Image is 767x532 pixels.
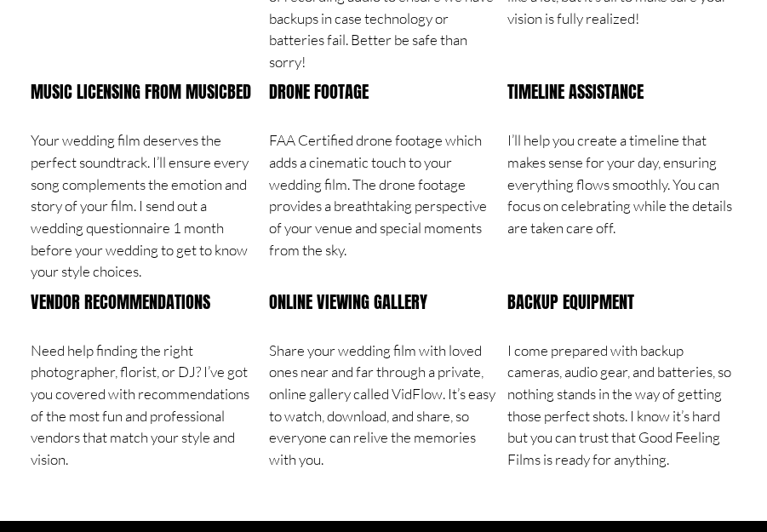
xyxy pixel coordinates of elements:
[269,340,498,471] p: Share your wedding film with loved ones near and far through a private, online gallery called Vid...
[31,292,260,312] h4: Vendor recommendations
[507,82,736,102] h4: Timeline Assistance
[507,340,736,471] p: I come prepared with backup cameras, audio gear, and batteries, so nothing stands in the way of g...
[31,82,260,102] h4: Music Licensing from Musicbed
[507,129,736,238] p: I’ll help you create a timeline that makes sense for your day, ensuring everything flows smoothly...
[269,82,498,102] h4: Drone Footage
[269,292,498,312] h4: Online Viewing Gallery
[269,129,498,260] p: FAA Certified drone footage which adds a cinematic touch to your wedding film. The drone footage ...
[507,292,736,312] h4: Backup Equipment
[31,129,260,282] p: Your wedding film deserves the perfect soundtrack. I’ll ensure every song complements the emotion...
[31,340,260,471] p: Need help finding the right photographer, florist, or DJ? I’ve got you covered with recommendatio...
